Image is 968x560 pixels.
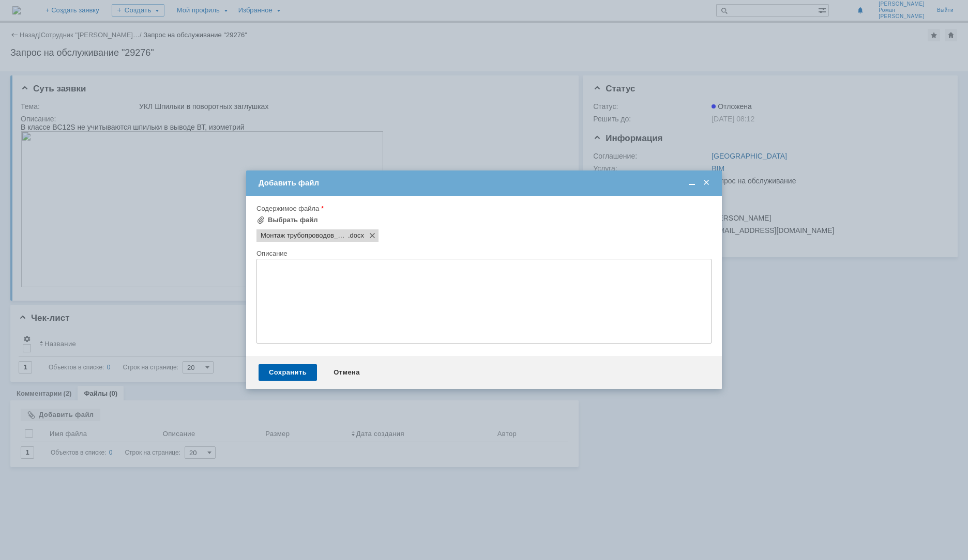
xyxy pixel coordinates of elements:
[268,216,318,224] div: Выбрать файл
[701,178,712,188] span: Закрыть
[261,231,348,240] span: Монтаж трубопроводов_ТХ4 (Анохин)_Спецификация по линиям_v8.docx
[256,205,709,212] div: Содержимое файла
[256,229,379,242] div: Монтаж трубопроводов_ТХ4 (Анохин)_Спецификация по линиям_v8.docx
[348,231,364,240] span: Монтаж трубопроводов_ТХ4 (Анохин)_Спецификация по линиям_v8.docx
[687,178,697,188] span: Свернуть (Ctrl + M)
[256,250,709,257] div: Описание
[259,178,712,188] div: Добавить файл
